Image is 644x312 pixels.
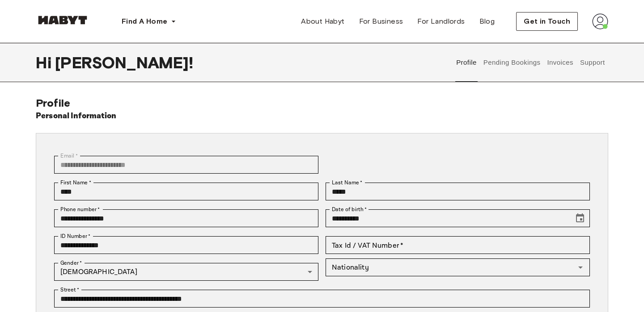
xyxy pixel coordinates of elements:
span: Hi [36,53,55,72]
label: Email [60,152,78,160]
h6: Personal Information [36,110,117,122]
div: user profile tabs [453,43,608,82]
a: For Business [352,12,411,30]
span: Blog [479,16,495,27]
button: Get in Touch [516,12,578,31]
span: Profile [36,96,70,109]
span: For Business [359,16,403,27]
button: Pending Bookings [482,43,542,82]
img: avatar [592,13,608,29]
span: Find A Home [122,16,167,27]
label: First Name [60,179,91,187]
span: About Habyt [301,16,344,27]
label: Last Name [332,179,363,187]
div: You can't change your email address at the moment. Please reach out to customer support in case y... [54,156,318,174]
label: Street [60,286,79,294]
span: [PERSON_NAME] ! [55,53,193,72]
span: Get in Touch [524,16,570,27]
button: Invoices [546,43,574,82]
button: Support [579,43,606,82]
label: Phone number [60,205,100,213]
a: For Landlords [410,12,472,30]
img: Habyt [36,16,89,25]
button: Open [574,261,587,274]
div: [DEMOGRAPHIC_DATA] [54,263,318,281]
label: Date of birth [332,205,367,213]
span: For Landlords [417,16,465,27]
a: Blog [472,12,502,30]
button: Choose date, selected date is Jul 24, 2004 [571,209,589,227]
button: Find A Home [114,12,183,30]
label: Gender [60,259,82,267]
button: Profile [455,43,478,82]
label: ID Number [60,232,90,240]
a: About Habyt [294,12,352,30]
